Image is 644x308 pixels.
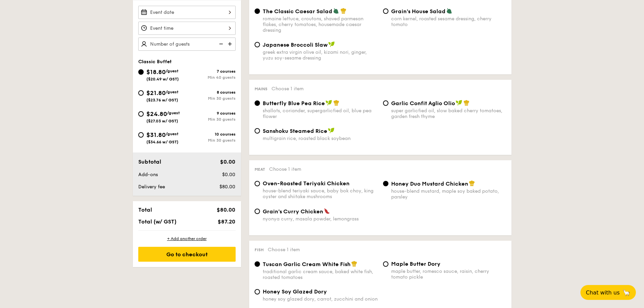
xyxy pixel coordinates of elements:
[166,69,178,73] span: /guest
[220,159,235,165] span: $0.00
[219,184,235,190] span: $80.00
[255,8,260,14] input: The Classic Caesar Saladromaine lettuce, croutons, shaved parmesan flakes, cherry tomatoes, house...
[263,180,350,187] span: Oven-Roasted Teriyaki Chicken
[333,8,339,14] img: icon-vegetarian.fe4039eb.svg
[138,218,176,225] span: Total (w/ GST)
[446,8,452,14] img: icon-vegetarian.fe4039eb.svg
[268,247,300,253] span: Choose 1 item
[255,261,260,267] input: Tuscan Garlic Cream White Fishtraditional garlic cream sauce, baked white fish, roasted tomatoes
[580,285,636,300] button: Chat with us🦙
[146,110,167,118] span: $24.80
[146,131,166,139] span: $31.80
[218,218,235,225] span: $87.20
[187,117,236,122] div: Min 30 guests
[255,289,260,294] input: Honey Soy Glazed Doryhoney soy glazed dory, carrot, zucchini and onion
[187,69,236,74] div: 7 courses
[351,261,357,267] img: icon-chef-hat.a58ddaea.svg
[391,100,455,106] span: Garlic Confit Aglio Olio
[391,268,506,280] div: maple butter, romesco sauce, raisin, cherry tomato pickle
[469,180,475,186] img: icon-chef-hat.a58ddaea.svg
[255,247,264,252] span: Fish
[463,100,470,106] img: icon-chef-hat.a58ddaea.svg
[255,128,260,134] input: Sanshoku Steamed Ricemultigrain rice, roasted black soybean
[255,181,260,186] input: Oven-Roasted Teriyaki Chickenhouse-blend teriyaki sauce, baby bok choy, king oyster and shiitake ...
[456,100,462,106] img: icon-vegan.f8ff3823.svg
[263,269,378,280] div: traditional garlic cream sauce, baked white fish, roasted tomatoes
[146,68,166,76] span: $18.80
[225,38,236,50] img: icon-add.58712e84.svg
[138,111,144,117] input: $24.80/guest($27.03 w/ GST)9 coursesMin 30 guests
[217,207,235,213] span: $80.00
[263,136,378,141] div: multigrain rice, roasted black soybean
[215,38,225,50] img: icon-reduce.1d2dbef1.svg
[328,127,335,134] img: icon-vegan.f8ff3823.svg
[138,247,236,262] div: Go to checkout
[383,261,388,267] input: Maple Butter Dorymaple butter, romesco sauce, raisin, cherry tomato pickle
[383,181,388,186] input: Honey Duo Mustard Chickenhouse-blend mustard, maple soy baked potato, parsley
[263,8,332,15] span: The Classic Caesar Salad
[187,96,236,101] div: Min 30 guests
[263,100,325,106] span: Butterfly Blue Pea Rice
[146,140,178,144] span: ($34.66 w/ GST)
[333,100,339,106] img: icon-chef-hat.a58ddaea.svg
[138,236,236,241] div: + Add another order
[255,42,260,47] input: Japanese Broccoli Slawgreek extra virgin olive oil, kizami nori, ginger, yuzu soy-sesame dressing
[187,90,236,95] div: 8 courses
[586,289,620,296] span: Chat with us
[167,111,180,115] span: /guest
[255,209,260,214] input: Grain's Curry Chickennyonya curry, masala powder, lemongrass
[187,138,236,143] div: Min 30 guests
[269,166,301,172] span: Choose 1 item
[138,22,236,35] input: Event time
[187,111,236,116] div: 9 courses
[255,167,265,172] span: Meat
[271,86,304,92] span: Choose 1 item
[138,69,144,75] input: $18.80/guest($20.49 w/ GST)7 coursesMin 40 guests
[138,90,144,96] input: $21.80/guest($23.76 w/ GST)8 coursesMin 30 guests
[138,132,144,138] input: $31.80/guest($34.66 w/ GST)10 coursesMin 30 guests
[187,75,236,80] div: Min 40 guests
[146,119,178,123] span: ($27.03 w/ GST)
[263,49,378,61] div: greek extra virgin olive oil, kizami nori, ginger, yuzu soy-sesame dressing
[326,100,332,106] img: icon-vegan.f8ff3823.svg
[391,181,468,187] span: Honey Duo Mustard Chicken
[138,38,236,51] input: Number of guests
[166,132,178,136] span: /guest
[383,100,388,106] input: Garlic Confit Aglio Oliosuper garlicfied oil, slow baked cherry tomatoes, garden fresh thyme
[263,188,378,199] div: house-blend teriyaki sauce, baby bok choy, king oyster and shiitake mushrooms
[340,8,347,14] img: icon-chef-hat.a58ddaea.svg
[263,208,323,215] span: Grain's Curry Chicken
[391,16,506,27] div: corn kernel, roasted sesame dressing, cherry tomato
[138,159,161,165] span: Subtotal
[263,128,327,134] span: Sanshoku Steamed Rice
[138,207,152,213] span: Total
[166,90,178,94] span: /guest
[146,98,178,102] span: ($23.76 w/ GST)
[255,100,260,106] input: Butterfly Blue Pea Riceshallots, coriander, supergarlicfied oil, blue pea flower
[146,77,179,81] span: ($20.49 w/ GST)
[263,296,378,302] div: honey soy glazed dory, carrot, zucchini and onion
[263,288,327,295] span: Honey Soy Glazed Dory
[391,8,446,15] span: Grain's House Salad
[187,132,236,137] div: 10 courses
[146,89,166,97] span: $21.80
[622,289,630,297] span: 🦙
[391,261,440,267] span: Maple Butter Dory
[263,16,378,33] div: romaine lettuce, croutons, shaved parmesan flakes, cherry tomatoes, housemade caesar dressing
[383,8,388,14] input: Grain's House Saladcorn kernel, roasted sesame dressing, cherry tomato
[263,261,351,267] span: Tuscan Garlic Cream White Fish
[222,172,235,177] span: $0.00
[328,41,335,47] img: icon-vegan.f8ff3823.svg
[391,188,506,200] div: house-blend mustard, maple soy baked potato, parsley
[138,6,236,19] input: Event date
[255,87,267,91] span: Mains
[391,108,506,119] div: super garlicfied oil, slow baked cherry tomatoes, garden fresh thyme
[138,184,165,190] span: Delivery fee
[263,42,328,48] span: Japanese Broccoli Slaw
[138,172,158,177] span: Add-ons
[263,108,378,119] div: shallots, coriander, supergarlicfied oil, blue pea flower
[324,208,330,214] img: icon-spicy.37a8142b.svg
[263,216,378,222] div: nyonya curry, masala powder, lemongrass
[138,59,172,65] span: Classic Buffet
